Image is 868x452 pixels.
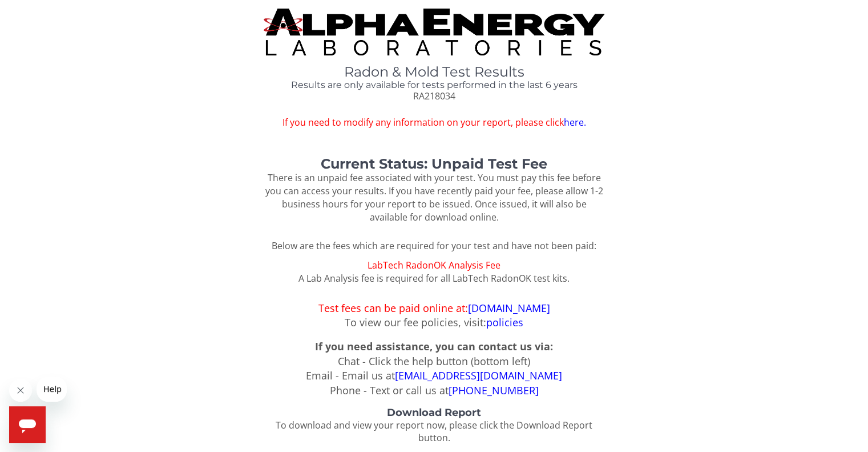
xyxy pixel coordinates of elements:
[387,406,481,419] strong: Download Report
[563,116,586,129] a: here.
[318,301,550,315] span: Test fees can be paid online at:
[37,377,67,402] iframe: Message from company
[448,383,538,397] a: [PHONE_NUMBER]
[368,259,500,271] span: LabTech RadonOK Analysis Fee
[9,379,32,402] iframe: Close message
[264,65,604,79] h1: Radon & Mold Test Results
[264,259,604,285] p: A Lab Analysis fee is required for all LabTech RadonOK test kits.
[276,419,592,445] span: To download and view your report now, please click the Download Report button.
[264,80,604,90] h4: Results are only available for tests performed in the last 6 years
[345,315,523,329] span: To view our fee policies, visit:
[264,116,604,129] span: If you need to modify any information on your report, please click
[9,406,46,443] iframe: Button to launch messaging window
[264,171,604,223] p: There is an unpaid fee associated with your test. You must pay this fee before you can access you...
[315,339,553,353] strong: If you need assistance, you can contact us via:
[306,339,562,397] span: Chat - Click the help button (bottom left) Email - Email us at Phone - Text or call us at
[264,239,604,253] p: Below are the fees which are required for your test and have not been paid:
[264,9,604,55] img: TightCrop.jpg
[486,315,523,329] a: policies
[467,301,550,315] a: [DOMAIN_NAME]
[395,369,562,382] a: [EMAIL_ADDRESS][DOMAIN_NAME]
[321,155,547,172] strong: Current Status: Unpaid Test Fee
[413,90,455,102] span: RA218034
